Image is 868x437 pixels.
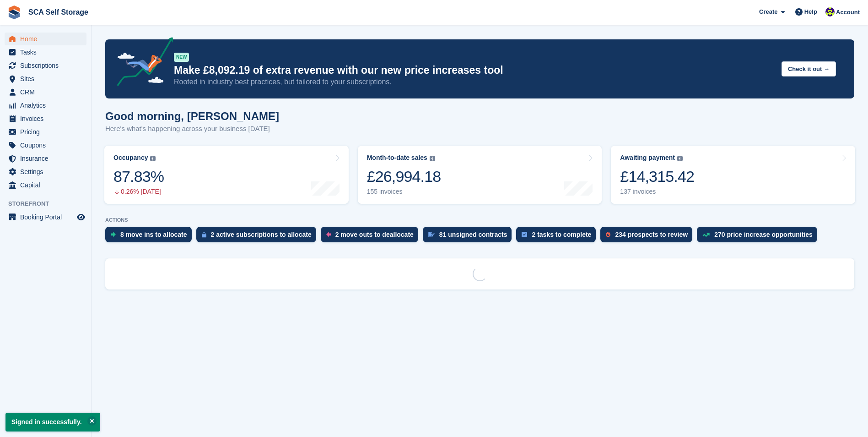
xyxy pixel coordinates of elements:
span: Subscriptions [20,59,75,72]
img: price-adjustments-announcement-icon-8257ccfd72463d97f412b2fc003d46551f7dbcb40ab6d574587a9cd5c0d94... [109,37,173,89]
span: Pricing [20,126,75,138]
div: 87.83% [113,167,164,186]
div: Awaiting payment [620,154,675,162]
span: Insurance [20,152,75,165]
span: Tasks [20,46,75,59]
a: menu [5,126,86,138]
span: Account [836,8,860,17]
div: 8 move ins to allocate [120,231,187,238]
span: Coupons [20,139,75,152]
a: Month-to-date sales £26,994.18 155 invoices [358,146,602,204]
a: menu [5,72,86,85]
a: menu [5,99,86,112]
span: Analytics [20,99,75,112]
img: active_subscription_to_allocate_icon-d502201f5373d7db506a760aba3b589e785aa758c864c3986d89f69b8ff3... [202,232,206,238]
img: icon-info-grey-7440780725fd019a000dd9b08b2336e03edf1995a4989e88bcd33f0948082b44.svg [677,156,683,161]
div: £14,315.42 [620,167,694,186]
div: 234 prospects to review [615,231,688,238]
a: menu [5,112,86,125]
a: menu [5,46,86,59]
a: menu [5,86,86,98]
div: NEW [174,53,189,62]
img: contract_signature_icon-13c848040528278c33f63329250d36e43548de30e8caae1d1a13099fd9432cc5.svg [428,232,435,237]
p: Make £8,092.19 of extra revenue with our new price increases tool [174,64,774,77]
a: menu [5,211,86,224]
a: menu [5,152,86,165]
a: 81 unsigned contracts [423,227,517,247]
p: ACTIONS [105,217,854,223]
a: Awaiting payment £14,315.42 137 invoices [611,146,855,204]
div: Occupancy [113,154,148,162]
img: Thomas Webb [825,7,835,16]
a: 2 tasks to complete [516,227,600,247]
a: 8 move ins to allocate [105,227,196,247]
span: Settings [20,165,75,178]
span: Storefront [8,199,91,208]
div: 2 move outs to deallocate [335,231,414,238]
a: 2 move outs to deallocate [321,227,423,247]
img: task-75834270c22a3079a89374b754ae025e5fb1db73e45f91037f5363f120a921f8.svg [522,232,527,237]
span: Help [804,7,817,16]
a: menu [5,59,86,72]
img: move_outs_to_deallocate_icon-f764333ba52eb49d3ac5e1228854f67142a1ed5810a6f6cc68b1a99e826820c5.svg [326,232,331,237]
p: Here's what's happening across your business [DATE] [105,124,279,134]
div: 270 price increase opportunities [714,231,813,238]
h1: Good morning, [PERSON_NAME] [105,110,279,122]
a: menu [5,33,86,45]
div: 2 tasks to complete [532,231,591,238]
div: 137 invoices [620,188,694,196]
img: icon-info-grey-7440780725fd019a000dd9b08b2336e03edf1995a4989e88bcd33f0948082b44.svg [150,156,156,161]
span: Booking Portal [20,211,75,224]
a: SCA Self Storage [25,5,92,20]
img: prospect-51fa495bee0391a8d652442698ab0144808aea92771e9ea1ae160a38d050c398.svg [606,232,610,237]
a: 270 price increase opportunities [697,227,822,247]
div: 81 unsigned contracts [439,231,507,238]
a: Occupancy 87.83% 0.26% [DATE] [104,146,349,204]
span: Create [759,7,777,16]
div: Month-to-date sales [367,154,427,162]
a: Preview store [75,212,86,223]
span: Capital [20,179,75,191]
button: Check it out → [782,61,836,76]
img: price_increase_opportunities-93ffe204e8149a01c8c9dc8f82e8f89637d9d84a8eef4429ea346261dce0b2c0.svg [702,233,710,237]
a: menu [5,165,86,178]
a: menu [5,139,86,152]
a: 234 prospects to review [600,227,697,247]
div: 2 active subscriptions to allocate [211,231,312,238]
div: 155 invoices [367,188,441,196]
img: move_ins_to_allocate_icon-fdf77a2bb77ea45bf5b3d319d69a93e2d87916cf1d5bf7949dd705db3b84f3ca.svg [111,232,116,237]
div: £26,994.18 [367,167,441,186]
span: CRM [20,86,75,98]
a: menu [5,179,86,191]
img: icon-info-grey-7440780725fd019a000dd9b08b2336e03edf1995a4989e88bcd33f0948082b44.svg [430,156,435,161]
span: Invoices [20,112,75,125]
div: 0.26% [DATE] [113,188,164,196]
p: Signed in successfully. [5,413,100,432]
img: stora-icon-8386f47178a22dfd0bd8f6a31ec36ba5ce8667c1dd55bd0f319d3a0aa187defe.svg [7,5,21,19]
span: Home [20,33,75,45]
a: 2 active subscriptions to allocate [196,227,321,247]
span: Sites [20,72,75,85]
p: Rooted in industry best practices, but tailored to your subscriptions. [174,77,774,87]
